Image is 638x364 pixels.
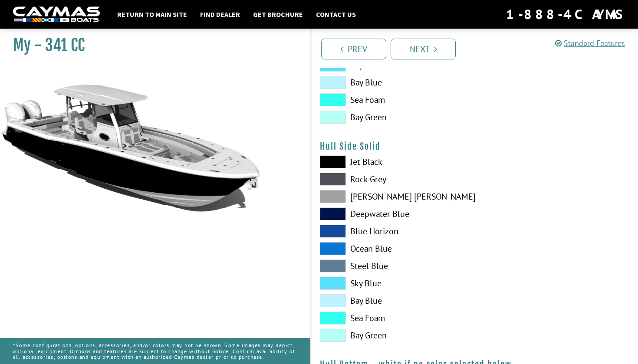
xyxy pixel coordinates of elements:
label: Sea Foam [320,312,466,325]
a: Return to main site [113,9,191,20]
label: Jet Black [320,155,466,168]
a: Contact Us [312,9,360,20]
label: Bay Green [320,329,466,342]
h4: Hull Side Solid [320,141,629,152]
a: Find Dealer [196,9,244,20]
label: Sky Blue [320,277,466,290]
label: Deepwater Blue [320,207,466,220]
label: [PERSON_NAME] [PERSON_NAME] [320,190,466,203]
a: Prev [321,39,386,59]
label: Rock Grey [320,173,466,186]
label: Steel Blue [320,259,466,272]
label: Bay Blue [320,294,466,307]
label: Bay Green [320,111,466,124]
div: 1-888-4CAYMAS [506,5,625,24]
p: *Some configurations, options, accessories, and/or colors may not be shown. Some images may depic... [13,338,297,364]
h1: My - 341 CC [13,36,289,55]
a: Get Brochure [249,9,307,20]
label: Blue Horizon [320,225,466,238]
label: Sea Foam [320,93,466,106]
a: Standard Features [555,38,625,48]
a: Next [391,39,456,59]
label: Bay Blue [320,76,466,89]
ul: Pagination [319,37,638,59]
img: white-logo-c9c8dbefe5ff5ceceb0f0178aa75bf4bb51f6bca0971e226c86eb53dfe498488.png [13,7,100,23]
label: Ocean Blue [320,242,466,255]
